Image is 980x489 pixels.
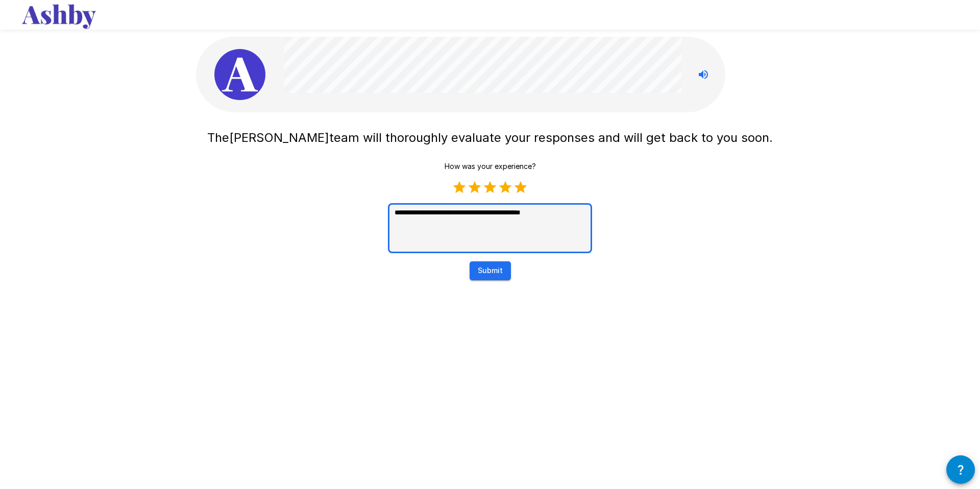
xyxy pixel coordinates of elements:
p: How was your experience? [445,161,536,172]
img: ashby_avatar.jpeg [214,49,265,100]
span: The [207,130,229,145]
span: [PERSON_NAME] [229,130,329,145]
button: Submit [470,261,511,280]
button: Stop reading questions aloud [693,64,714,85]
span: team will thoroughly evaluate your responses and will get back to you soon. [329,130,773,145]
